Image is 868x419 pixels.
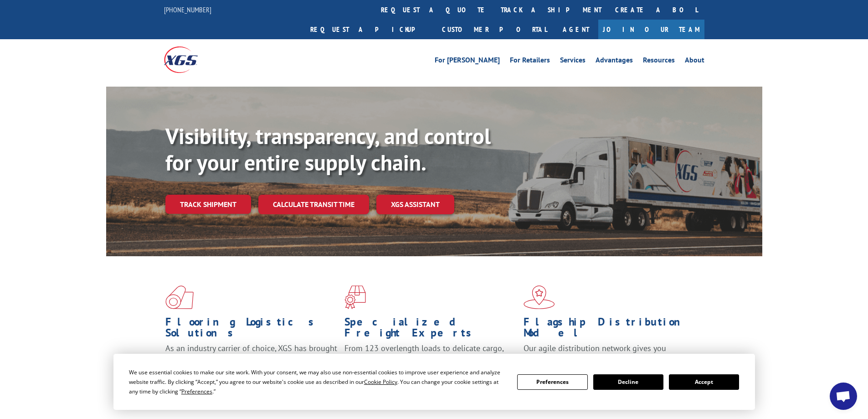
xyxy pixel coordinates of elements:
[181,388,212,395] span: Preferences
[303,20,435,39] a: Request a pickup
[164,5,211,14] a: [PHONE_NUMBER]
[165,122,491,176] b: Visibility, transparency, and control for your entire supply chain.
[598,20,704,39] a: Join Our Team
[364,378,397,386] span: Cookie Policy
[685,57,704,67] a: About
[524,285,555,309] img: xgs-icon-flagship-distribution-model-red
[165,285,194,309] img: xgs-icon-total-supply-chain-intelligence-red
[129,367,506,396] div: We use essential cookies to make our site work. With your consent, we may also use non-essential ...
[435,20,554,39] a: Customer Portal
[510,57,550,67] a: For Retailers
[524,316,696,343] h1: Flagship Distribution Model
[560,57,586,67] a: Services
[593,374,663,390] button: Decline
[165,195,251,214] a: Track shipment
[517,374,587,390] button: Preferences
[165,316,338,343] h1: Flooring Logistics Solutions
[344,316,517,343] h1: Specialized Freight Experts
[344,285,366,309] img: xgs-icon-focused-on-flooring-red
[344,343,517,383] p: From 123 overlength loads to delicate cargo, our experienced staff knows the best way to move you...
[435,57,500,67] a: For [PERSON_NAME]
[165,343,337,375] span: As an industry carrier of choice, XGS has brought innovation and dedication to flooring logistics...
[524,343,691,364] span: Our agile distribution network gives you nationwide inventory management on demand.
[554,20,598,39] a: Agent
[376,195,454,214] a: XGS ASSISTANT
[830,383,857,410] a: Open chat
[113,354,755,410] div: Cookie Consent Prompt
[258,195,369,214] a: Calculate transit time
[643,57,675,67] a: Resources
[669,374,739,390] button: Accept
[596,57,633,67] a: Advantages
